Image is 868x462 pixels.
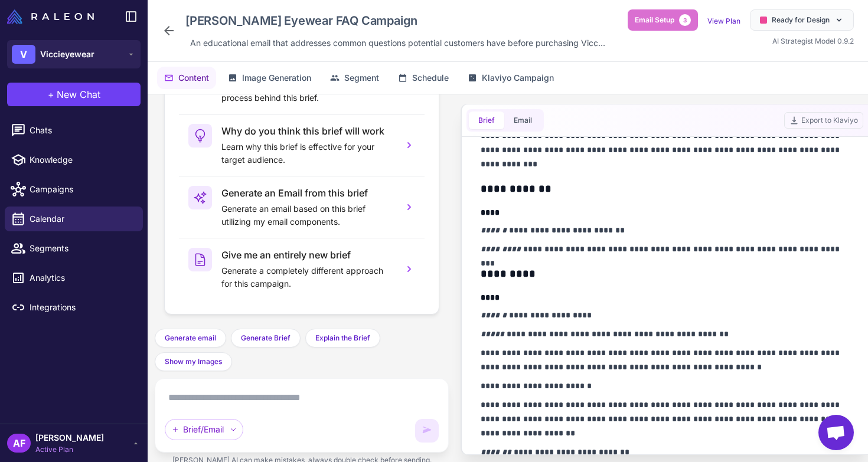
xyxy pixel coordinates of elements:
button: +New Chat [7,83,141,106]
a: Knowledge [5,148,143,172]
a: Open chat [818,415,854,450]
h3: Why do you think this brief will work [221,124,394,138]
div: AF [7,434,31,453]
button: Brief [469,112,504,129]
button: Explain the Brief [305,329,380,348]
a: Integrations [5,295,143,320]
button: Segment [323,67,386,89]
img: Raleon Logo [7,9,94,24]
button: Generate Brief [231,329,301,348]
span: Explain the Brief [315,333,370,343]
button: Email Setup3 [628,9,698,31]
span: Integrations [30,301,133,314]
button: Email [504,112,541,129]
span: Analytics [30,271,133,284]
p: Generate a completely different approach for this campaign. [221,264,394,290]
h3: Give me an entirely new brief [221,248,394,262]
span: Generate Brief [241,333,291,343]
span: Viccieyewear [40,48,94,61]
a: View Plan [707,17,740,25]
button: Show my Images [155,352,232,371]
a: Campaigns [5,177,143,202]
h3: Generate an Email from this brief [221,186,394,200]
span: Calendar [30,212,133,225]
button: Klaviyo Campaign [461,67,561,89]
div: Click to edit campaign name [181,9,610,32]
span: Knowledge [30,153,133,166]
button: Image Generation [221,67,318,89]
button: Content [157,67,216,89]
span: AI Strategist Model 0.9.2 [772,37,854,45]
button: VViccieyewear [7,40,141,68]
span: 3 [679,14,691,26]
button: Export to Klaviyo [784,112,863,129]
span: An educational email that addresses common questions potential customers have before purchasing V... [190,37,605,50]
span: Chats [30,124,133,137]
span: Segment [344,71,379,84]
div: Brief/Email [165,419,243,440]
p: Generate an email based on this brief utilizing my email components. [221,202,394,228]
span: Image Generation [242,71,311,84]
span: Klaviyo Campaign [482,71,554,84]
button: Generate email [155,329,226,348]
span: Schedule [412,71,449,84]
p: Learn why this brief is effective for your target audience. [221,140,394,166]
span: Content [178,71,209,84]
div: Click to edit description [185,34,610,52]
span: Email Setup [635,15,674,25]
span: Campaigns [30,183,133,196]
span: Segments [30,242,133,255]
div: V [12,45,35,64]
a: Chats [5,118,143,143]
a: Segments [5,236,143,261]
span: New Chat [57,87,100,101]
button: Schedule [391,67,456,89]
span: Ready for Design [772,15,830,25]
span: + [48,87,54,101]
span: Show my Images [165,356,222,367]
a: Analytics [5,266,143,290]
span: Active Plan [35,444,104,455]
a: Calendar [5,207,143,231]
span: [PERSON_NAME] [35,431,104,444]
span: Generate email [165,333,216,343]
